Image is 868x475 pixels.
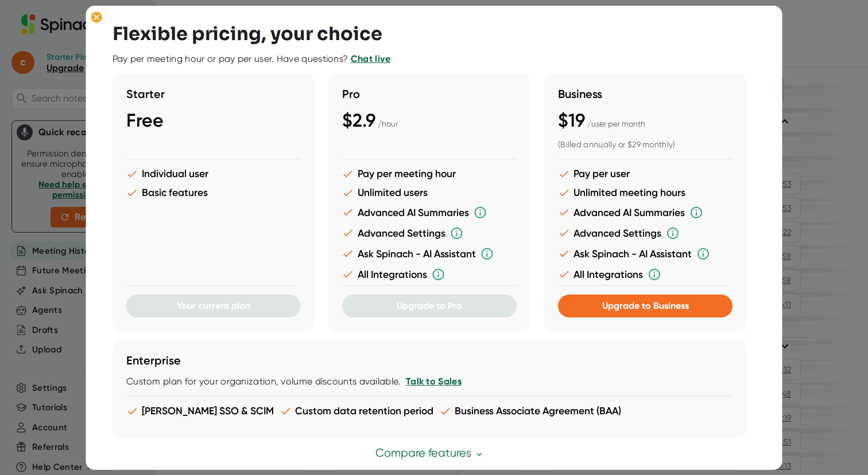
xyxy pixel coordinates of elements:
[378,119,398,128] span: / hour
[126,168,301,180] li: Individual user
[558,268,733,281] li: All Integrations
[342,295,517,317] button: Upgrade to Pro
[558,247,733,261] li: Ask Spinach - AI Assistant
[558,295,733,317] button: Upgrade to Business
[558,206,733,219] li: Advanced AI Summaries
[126,295,301,317] button: Your current plan
[375,446,483,460] a: Compare features
[342,87,517,101] h3: Pro
[126,405,274,417] li: [PERSON_NAME] SSO & SCIM
[342,226,517,240] li: Advanced Settings
[126,87,301,101] h3: Starter
[439,405,621,417] li: Business Associate Agreement (BAA)
[342,187,517,199] li: Unlimited users
[126,376,733,387] div: Custom plan for your organization, volume discounts available.
[280,405,433,417] li: Custom data retention period
[177,300,250,311] span: Your current plan
[405,376,461,387] a: Talk to Sales
[342,168,517,180] li: Pay per meeting hour
[829,436,857,464] iframe: Intercom live chat
[342,247,517,261] li: Ask Spinach - AI Assistant
[126,109,164,131] span: Free
[342,109,375,131] span: $2.9
[558,87,733,101] h3: Business
[558,168,733,180] li: Pay per user
[351,53,391,64] a: Chat live
[558,226,733,240] li: Advanced Settings
[113,53,391,65] div: Pay per meeting hour or pay per user. Have questions?
[558,140,733,150] div: (Billed annually or $29 monthly)
[602,300,688,311] span: Upgrade to Business
[587,119,645,128] span: / user per month
[558,187,733,199] li: Unlimited meeting hours
[558,109,585,131] span: $19
[397,300,462,311] span: Upgrade to Pro
[342,268,517,281] li: All Integrations
[113,23,382,45] h3: Flexible pricing, your choice
[342,206,517,219] li: Advanced AI Summaries
[126,354,733,367] h3: Enterprise
[126,187,301,199] li: Basic features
